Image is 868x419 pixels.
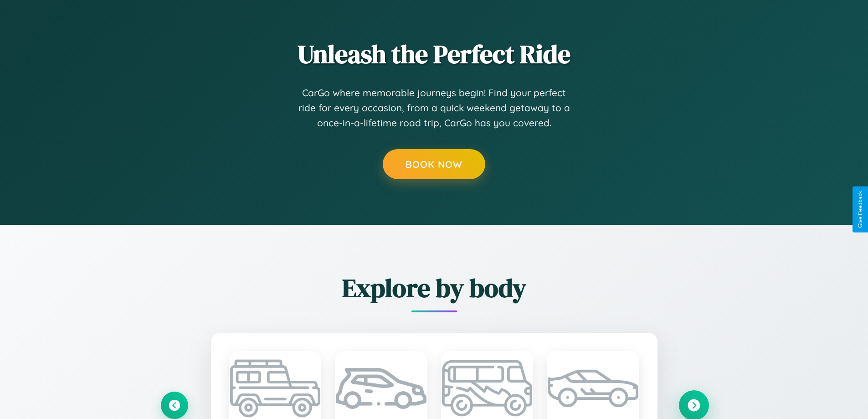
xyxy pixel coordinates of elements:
[298,85,571,131] p: CarGo where memorable journeys begin! Find your perfect ride for every occasion, from a quick wee...
[857,191,863,228] div: Give Feedback
[161,36,708,72] h2: Unleash the Perfect Ride
[161,270,708,305] h2: Explore by body
[383,149,485,179] button: Book Now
